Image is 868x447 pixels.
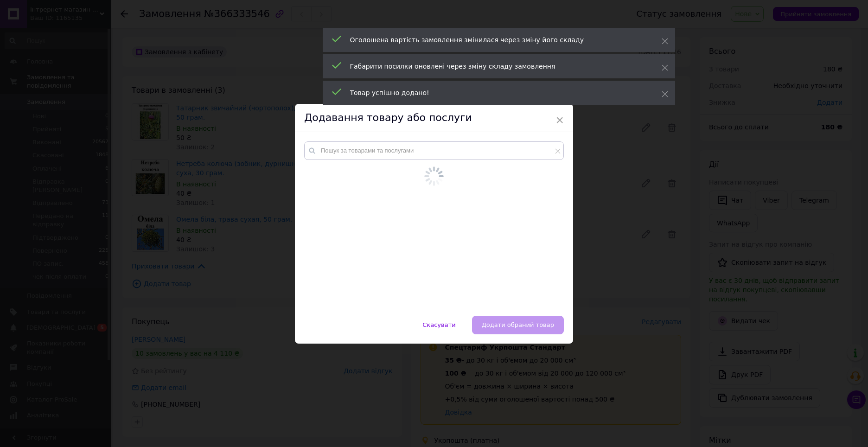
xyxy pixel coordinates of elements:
[422,321,455,328] span: Скасувати
[350,35,638,45] div: Оголошена вартість замовлення змінилася через зміну його складу
[413,316,465,334] button: Скасувати
[350,88,638,97] div: Товар успішно додано!
[304,141,564,160] input: Пошук за товарами та послугами
[555,112,564,128] span: ×
[350,62,638,71] div: Габарити посилки оновлені через зміну складу замовлення
[295,104,573,132] div: Додавання товару або послуги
